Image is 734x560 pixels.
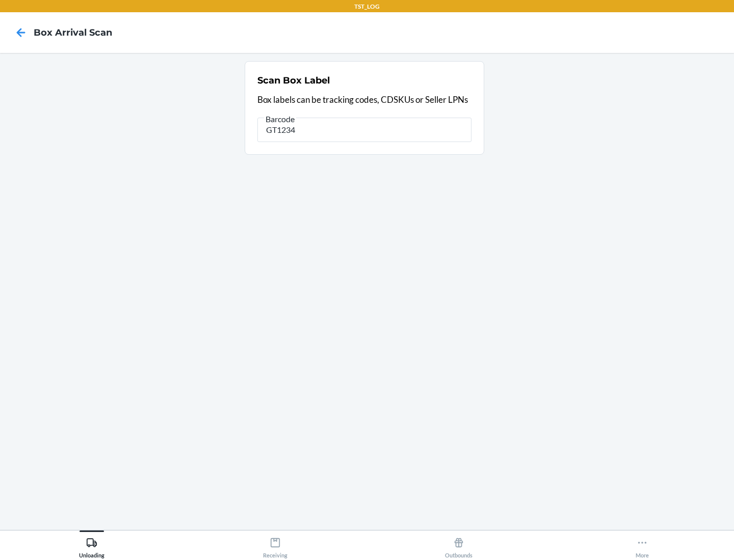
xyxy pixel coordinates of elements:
[263,533,287,558] div: Receiving
[636,533,649,558] div: More
[550,530,734,558] button: More
[354,2,380,11] p: TST_LOG
[79,533,104,558] div: Unloading
[367,530,550,558] button: Outbounds
[257,118,471,142] input: Barcode
[257,93,471,106] p: Box labels can be tracking codes, CDSKUs or Seller LPNs
[257,74,330,87] h2: Scan Box Label
[445,533,473,558] div: Outbounds
[34,26,112,39] h4: Box Arrival Scan
[183,530,367,558] button: Receiving
[264,114,296,124] span: Barcode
